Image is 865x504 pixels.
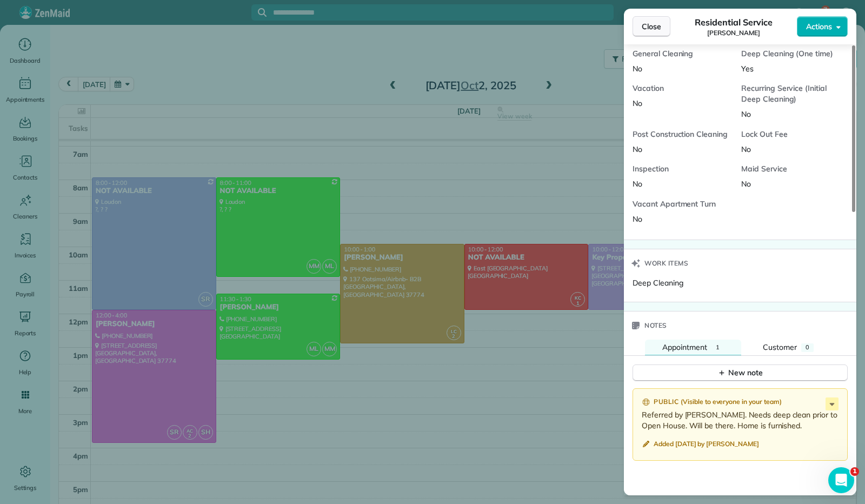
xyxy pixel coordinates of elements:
[633,64,642,74] span: No
[644,320,667,331] span: Notes
[828,467,854,493] iframe: Intercom live chat
[633,163,733,174] span: Inspection
[741,109,751,119] span: No
[633,214,642,224] span: No
[716,343,720,351] span: 1
[741,144,751,154] span: No
[741,129,841,140] span: Lock Out Fee
[644,258,688,269] span: Work items
[633,179,642,189] span: No
[633,198,733,209] span: Vacant Apartment Turn
[633,16,670,37] button: Close
[642,440,759,450] button: Added [DATE] by [PERSON_NAME]
[633,83,733,94] span: Vacation
[633,278,683,288] span: Deep Cleaning
[633,144,642,154] span: No
[806,21,832,32] span: Actions
[741,48,841,59] span: Deep Cleaning (One time)
[642,21,661,32] span: Close
[741,179,751,189] span: No
[633,129,733,140] span: Post Construction Cleaning
[707,29,760,37] span: [PERSON_NAME]
[850,467,859,476] span: 1
[654,396,678,407] span: Public
[681,397,782,407] span: ( Visible to everyone in your team )
[741,83,841,104] span: Recurring Service (Initial Deep Cleaning)
[654,440,759,448] span: Added [DATE] by [PERSON_NAME]
[717,367,763,379] div: New note
[741,163,841,174] span: Maid Service
[633,364,848,381] button: New note
[633,98,642,108] span: No
[642,409,841,431] p: Referred by [PERSON_NAME]. Needs deep clean prior to Open House. Will be there. Home is furnished.
[633,48,733,59] span: General Cleaning
[763,342,797,352] span: Customer
[806,343,809,351] span: 0
[741,64,754,74] span: Yes
[662,342,707,352] span: Appointment
[695,16,772,29] span: Residential Service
